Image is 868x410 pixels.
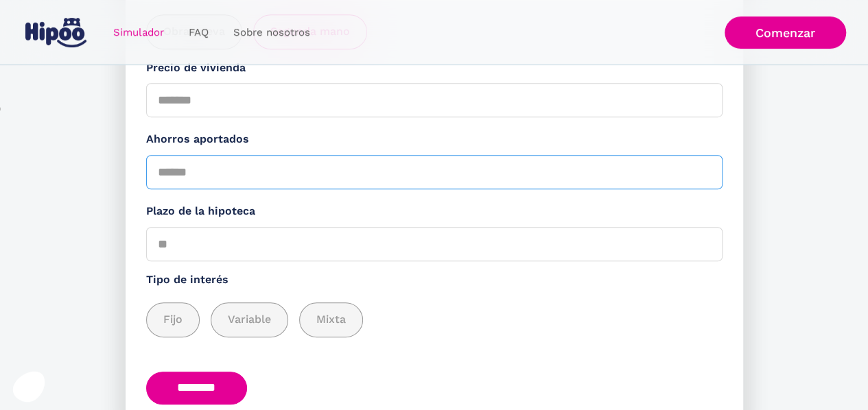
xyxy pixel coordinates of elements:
span: Mixta [316,311,346,328]
span: Fijo [163,311,183,328]
a: Simulador [101,19,176,46]
label: Precio de vivienda [146,60,723,77]
a: FAQ [176,19,221,46]
label: Tipo de interés [146,272,723,289]
label: Ahorros aportados [146,131,723,148]
a: Sobre nosotros [221,19,322,46]
span: Variable [228,311,271,328]
div: add_description_here [146,302,723,337]
label: Plazo de la hipoteca [146,203,723,220]
a: home [23,12,90,53]
a: Comenzar [725,16,846,49]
